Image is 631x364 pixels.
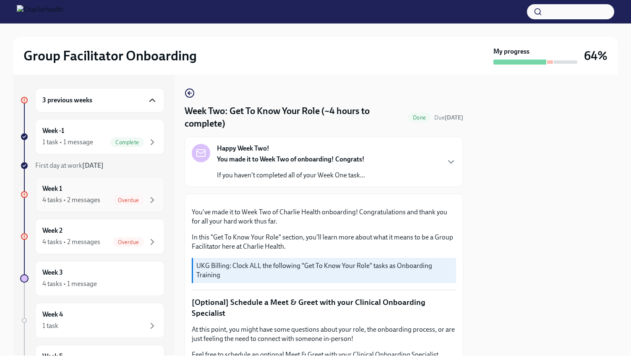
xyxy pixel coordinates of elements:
span: Overdue [113,239,144,245]
div: 4 tasks • 2 messages [42,195,100,205]
div: 4 tasks • 2 messages [42,237,100,247]
a: First day at work[DATE] [20,161,164,170]
h6: Week 4 [42,310,63,319]
strong: You made it to Week Two of onboarding! Congrats! [217,155,365,163]
a: Week -11 task • 1 messageComplete [20,119,164,154]
h6: Week -1 [42,126,64,135]
p: [Optional] Schedule a Meet & Greet with your Clinical Onboarding Specialist [192,297,456,318]
div: 1 task [42,321,58,330]
h2: Group Facilitator Onboarding [23,47,197,64]
span: Due [434,114,463,121]
div: 3 previous weeks [35,88,164,112]
h6: Week 5 [42,352,63,361]
h6: Week 1 [42,184,62,193]
strong: [DATE] [82,161,104,169]
p: If you haven't completed all of your Week One task... [217,171,365,180]
h4: Week Two: Get To Know Your Role (~4 hours to complete) [185,105,404,130]
strong: My progress [493,47,529,56]
strong: Happy Week Two! [217,144,269,153]
a: Week 34 tasks • 1 message [20,261,164,296]
p: UKG Billing: Clock ALL the following "Get To Know Your Role" tasks as Onboarding Training [196,261,453,280]
span: Overdue [113,197,144,203]
a: Week 14 tasks • 2 messagesOverdue [20,177,164,212]
span: August 4th, 2025 07:00 [434,114,463,122]
div: 4 tasks • 1 message [42,279,97,289]
h6: Week 2 [42,226,63,235]
a: Week 41 task [20,303,164,338]
div: 1 task • 1 message [42,138,93,147]
a: Week 24 tasks • 2 messagesOverdue [20,219,164,254]
p: At this point, you might have some questions about your role, the onboarding process, or are just... [192,325,456,343]
span: First day at work [35,161,104,169]
strong: [DATE] [445,114,463,121]
p: You've made it to Week Two of Charlie Health onboarding! Congratulations and thank you for all yo... [192,208,456,226]
h6: Week 3 [42,268,63,277]
h6: 3 previous weeks [42,96,92,105]
p: In this "Get To Know Your Role" section, you'll learn more about what it means to be a Group Faci... [192,233,456,251]
h3: 64% [584,48,608,63]
img: CharlieHealth [17,5,63,18]
span: Complete [110,139,144,146]
span: Done [408,114,431,121]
